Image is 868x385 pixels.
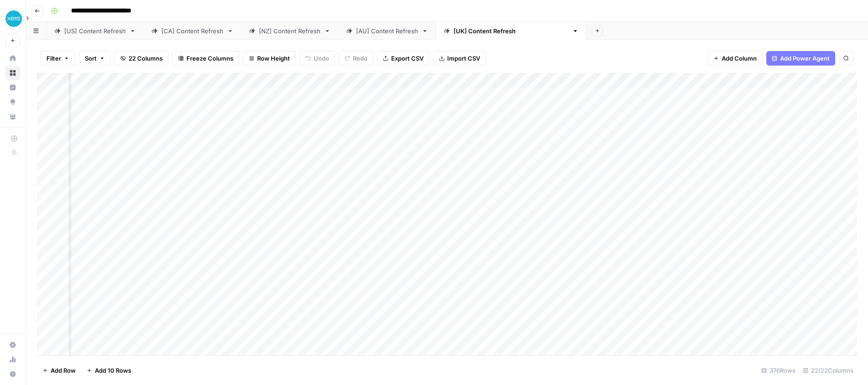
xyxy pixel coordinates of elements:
span: Export CSV [391,54,424,63]
div: [[GEOGRAPHIC_DATA]] Content Refresh [454,26,568,36]
div: [US] Content Refresh [64,26,126,36]
div: [NZ] Content Refresh [259,26,320,36]
button: Add 10 Rows [81,363,137,378]
a: Usage [5,352,20,367]
button: Freeze Columns [172,51,239,66]
button: Add Power Agent [766,51,835,66]
span: Filter [46,54,61,63]
button: Add Row [37,363,81,378]
button: Sort [79,51,111,66]
div: [CA] Content Refresh [161,26,223,36]
a: [CA] Content Refresh [144,22,241,40]
span: Sort [85,54,97,63]
button: Add Column [708,51,763,66]
span: Add 10 Rows [95,366,131,375]
a: Home [5,51,20,66]
button: Help + Support [5,367,20,381]
a: [AU] Content Refresh [338,22,436,40]
button: Undo [300,51,335,66]
button: Row Height [243,51,296,66]
span: Row Height [257,54,290,63]
span: Freeze Columns [186,54,233,63]
button: Workspace: XeroOps [5,7,20,30]
a: [NZ] Content Refresh [241,22,338,40]
a: [US] Content Refresh [46,22,144,40]
span: Add Row [51,366,76,375]
div: 376 Rows [758,363,799,378]
span: Add Power Agent [780,54,830,63]
img: XeroOps Logo [5,10,22,27]
a: Settings [5,338,20,352]
span: Undo [314,54,329,63]
div: [AU] Content Refresh [356,26,418,36]
button: Redo [339,51,373,66]
span: Redo [353,54,367,63]
span: Import CSV [447,54,480,63]
button: Export CSV [377,51,429,66]
a: Insights [5,80,20,95]
span: Add Column [722,54,757,63]
a: Opportunities [5,95,20,109]
button: 22 Columns [114,51,169,66]
button: Import CSV [433,51,486,66]
span: 22 Columns [129,54,163,63]
a: [[GEOGRAPHIC_DATA]] Content Refresh [436,22,586,40]
button: Filter [41,51,75,66]
div: 22/22 Columns [799,363,857,378]
a: Your Data [5,109,20,124]
a: Browse [5,66,20,80]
